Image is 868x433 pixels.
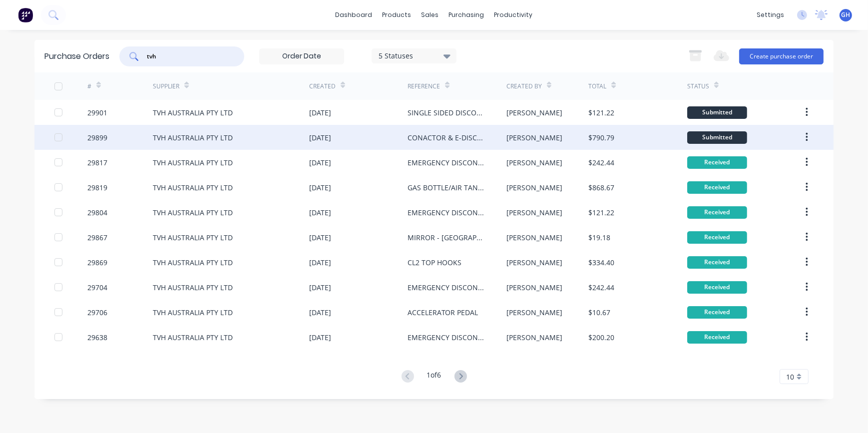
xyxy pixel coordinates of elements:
[379,50,450,61] div: 5 Statuses
[687,131,747,144] div: Submitted
[506,282,562,293] div: [PERSON_NAME]
[408,257,461,268] div: CL2 TOP HOOKS
[309,257,331,268] div: [DATE]
[87,332,107,343] div: 29638
[153,207,233,218] div: TVH AUSTRALIA PTY LTD
[444,7,489,22] div: purchasing
[506,332,562,343] div: [PERSON_NAME]
[588,307,610,318] div: $10.67
[408,307,478,318] div: ACCELERATOR PEDAL
[506,257,562,268] div: [PERSON_NAME]
[687,181,747,194] div: Received
[408,157,486,168] div: EMERGENCY DISCONNECT SINGLE SIDED x 2
[506,132,562,143] div: [PERSON_NAME]
[506,232,562,243] div: [PERSON_NAME]
[153,232,233,243] div: TVH AUSTRALIA PTY LTD
[408,132,486,143] div: CONACTOR & E-DISCONNECT X 2 - YALE MP20
[87,282,107,293] div: 29704
[588,82,606,91] div: Total
[87,307,107,318] div: 29706
[588,157,614,168] div: $242.44
[408,107,486,118] div: SINGLE SIDED DISCONNETC - HELI CQD14
[87,207,107,218] div: 29804
[153,332,233,343] div: TVH AUSTRALIA PTY LTD
[408,82,440,91] div: Reference
[87,132,107,143] div: 29899
[87,107,107,118] div: 29901
[87,157,107,168] div: 29817
[309,132,331,143] div: [DATE]
[153,182,233,193] div: TVH AUSTRALIA PTY LTD
[588,107,614,118] div: $121.22
[408,332,486,343] div: EMERGENCY DISCONNECT
[153,82,179,91] div: Supplier
[588,282,614,293] div: $242.44
[506,157,562,168] div: [PERSON_NAME]
[309,332,331,343] div: [DATE]
[786,372,794,382] span: 10
[687,306,747,319] div: Received
[408,232,486,243] div: MIRROR - [GEOGRAPHIC_DATA]
[506,307,562,318] div: [PERSON_NAME]
[588,332,614,343] div: $200.20
[588,232,610,243] div: $19.18
[687,106,747,119] div: Submitted
[309,157,331,168] div: [DATE]
[842,10,851,19] span: GH
[588,132,614,143] div: $790.79
[153,282,233,293] div: TVH AUSTRALIA PTY LTD
[309,82,336,91] div: Created
[588,182,614,193] div: $868.67
[87,257,107,268] div: 29869
[739,48,824,64] button: Create purchase order
[687,156,747,169] div: Received
[588,257,614,268] div: $334.40
[588,207,614,218] div: $121.22
[687,281,747,294] div: Received
[309,232,331,243] div: [DATE]
[309,207,331,218] div: [DATE]
[309,282,331,293] div: [DATE]
[408,207,486,218] div: EMERGENCY DISCONNECT SINGLE SIDED
[87,82,91,91] div: #
[44,50,109,62] div: Purchase Orders
[506,182,562,193] div: [PERSON_NAME]
[309,182,331,193] div: [DATE]
[87,182,107,193] div: 29819
[427,370,441,384] div: 1 of 6
[506,82,542,91] div: Created By
[687,256,747,269] div: Received
[378,7,417,22] div: products
[489,7,538,22] div: productivity
[408,182,486,193] div: GAS BOTTLE/AIR TANK HOOPS
[408,282,486,293] div: EMERGENCY DISCONNECT - NICH FBT18 Z2 X 2
[153,157,233,168] div: TVH AUSTRALIA PTY LTD
[153,107,233,118] div: TVH AUSTRALIA PTY LTD
[153,132,233,143] div: TVH AUSTRALIA PTY LTD
[153,307,233,318] div: TVH AUSTRALIA PTY LTD
[309,307,331,318] div: [DATE]
[506,207,562,218] div: [PERSON_NAME]
[506,107,562,118] div: [PERSON_NAME]
[752,7,789,22] div: settings
[309,107,331,118] div: [DATE]
[18,7,33,22] img: Factory
[87,232,107,243] div: 29867
[687,82,709,91] div: Status
[687,206,747,219] div: Received
[687,331,747,344] div: Received
[153,257,233,268] div: TVH AUSTRALIA PTY LTD
[331,7,378,22] a: dashboard
[146,51,229,61] input: Search purchase orders...
[260,49,344,64] input: Order Date
[417,7,444,22] div: sales
[687,231,747,244] div: Received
